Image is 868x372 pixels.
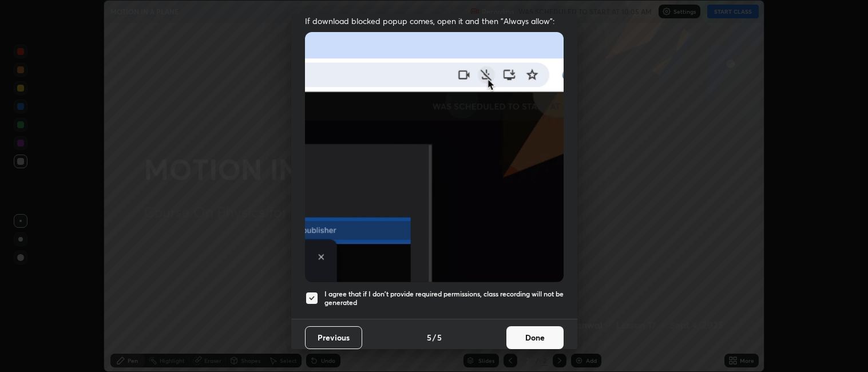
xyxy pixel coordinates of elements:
[305,32,564,282] img: downloads-permission-blocked.gif
[433,331,436,343] h4: /
[427,331,431,343] h4: 5
[324,290,564,307] h5: I agree that if I don't provide required permissions, class recording will not be generated
[305,326,362,349] button: Previous
[305,15,564,26] span: If download blocked popup comes, open it and then "Always allow":
[437,331,442,343] h4: 5
[506,326,564,349] button: Done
